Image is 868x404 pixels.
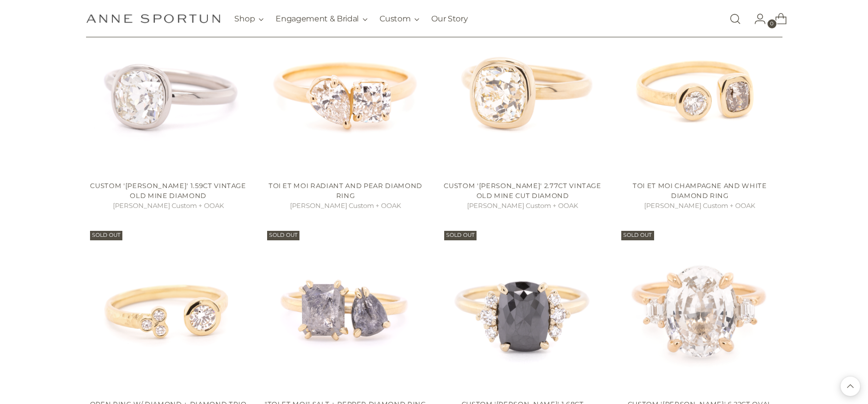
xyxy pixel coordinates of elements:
[90,182,246,200] a: Custom '[PERSON_NAME]' 1.59ct Vintage Old Mine Diamond
[617,8,782,173] a: Toi et Moi Champagne and White Diamond Ring
[86,14,220,23] a: Anne Sportun Fine Jewellery
[617,201,782,211] h5: [PERSON_NAME] Custom + OOAK
[767,9,787,29] a: Open cart modal
[633,182,767,200] a: Toi et Moi Champagne and White Diamond Ring
[444,182,601,200] a: Custom '[PERSON_NAME]' 2.77ct Vintage Old Mine Cut Diamond
[841,377,860,396] button: Back to top
[263,8,428,173] a: Toi et Moi Radiant and Pear Diamond Ring
[86,201,251,211] h5: [PERSON_NAME] Custom + OOAK
[617,227,782,392] a: Custom 'Bethany' 6.22ct Oval
[768,19,776,28] span: 0
[86,227,251,392] a: Open Ring w/ Diamond + Diamond Trio and Hammered Band
[235,8,264,30] button: Shop
[276,8,368,30] button: Engagement & Bridal
[440,227,605,392] a: Custom 'Kathleen' 1.68ct
[269,182,422,200] a: Toi et Moi Radiant and Pear Diamond Ring
[440,201,605,211] h5: [PERSON_NAME] Custom + OOAK
[440,8,605,173] a: Custom 'Anne Bezel' 2.77ct Vintage Old Mine Cut Diamond
[431,8,468,30] a: Our Story
[380,8,419,30] button: Custom
[86,8,251,173] a: Custom 'Anne Bezel' 1.59ct Vintage Old Mine Diamond
[263,201,428,211] h5: [PERSON_NAME] Custom + OOAK
[746,9,766,29] a: Go to the account page
[725,9,745,29] a: Open search modal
